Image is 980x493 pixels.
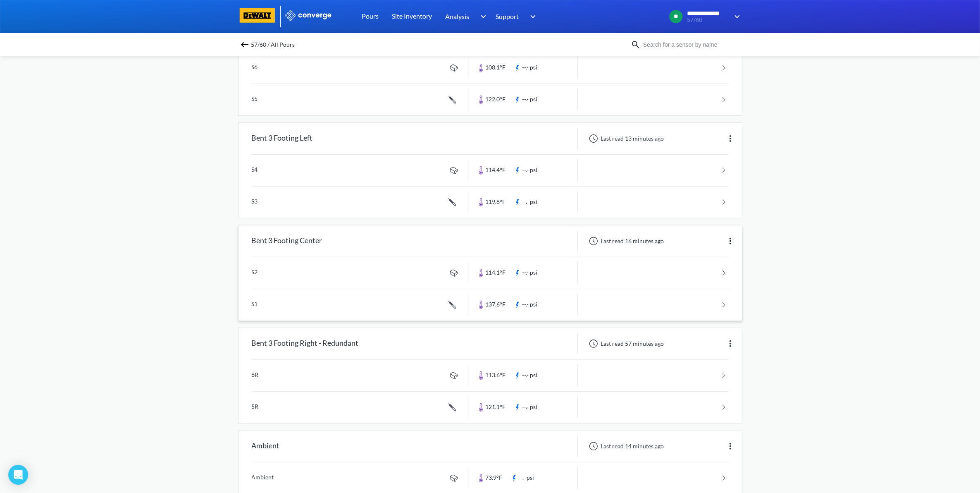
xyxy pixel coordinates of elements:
[729,12,742,22] img: downArrow.svg
[251,39,295,50] span: 57/60 / All Pours
[725,441,735,451] img: more.svg
[240,40,250,50] img: backspace.svg
[238,8,277,23] img: logo-dewalt.svg
[525,12,538,22] img: downArrow.svg
[725,339,735,349] img: more.svg
[496,11,519,22] span: Support
[252,333,359,354] div: Bent 3 Footing Right - Redundant
[641,40,741,49] input: Search for a sensor by name
[8,465,28,485] div: Open Intercom Messenger
[631,40,641,50] img: icon-search.svg
[584,441,667,451] div: Last read 14 minutes ago
[687,17,729,23] span: 57/60
[584,236,667,246] div: Last read 16 minutes ago
[584,339,667,349] div: Last read 57 minutes ago
[725,236,735,246] img: more.svg
[284,10,332,21] img: logo_ewhite.svg
[252,230,322,252] div: Bent 3 Footing Center
[252,436,280,457] div: Ambient
[725,134,735,144] img: more.svg
[475,12,488,22] img: downArrow.svg
[252,128,313,149] div: Bent 3 Footing Left
[446,11,470,22] span: Analysis
[584,134,667,144] div: Last read 13 minutes ago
